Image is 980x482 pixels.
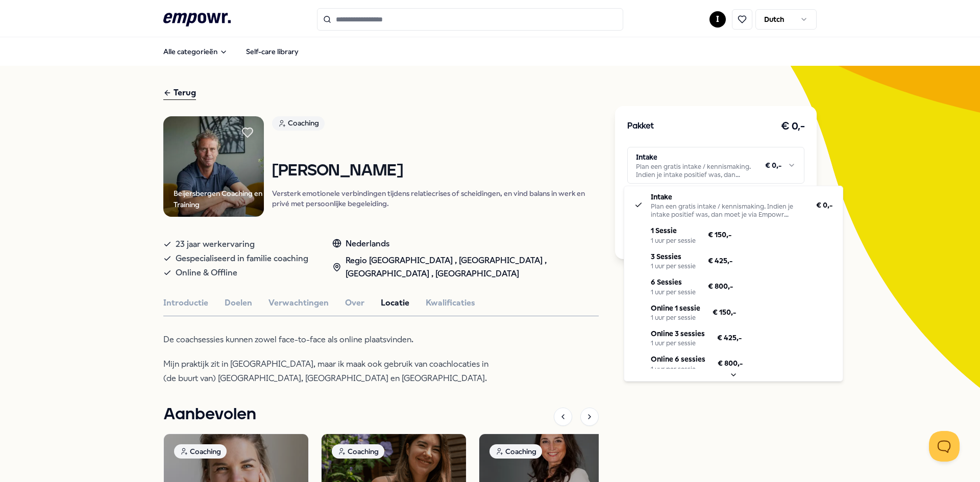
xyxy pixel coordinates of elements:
p: Online 1 sessie [651,302,700,314]
div: 1 uur per sessie [651,365,705,373]
div: 1 uur per sessie [651,314,700,322]
p: Online 3 sessies [651,328,705,339]
span: € 800,- [708,281,733,292]
span: € 0,- [816,199,832,211]
p: Online 6 sessies [651,353,705,365]
span: € 150,- [708,229,731,240]
span: € 425,- [717,332,742,343]
div: 1 uur per sessie [651,262,696,270]
span: € 150,- [713,307,736,318]
span: € 425,- [708,255,732,266]
div: 1 uur per sessie [651,237,696,245]
div: 1 uur per sessie [651,339,705,347]
p: 6 Sessies [651,276,696,288]
div: Plan een gratis intake / kennismaking. Indien je intake positief was, dan moet je via Empowr opni... [651,202,804,219]
p: 1 Sessie [651,225,696,236]
p: 3 Sessies [651,251,696,262]
span: € 800,- [718,358,743,369]
div: 1 uur per sessie [651,288,696,296]
p: Intake [651,191,804,202]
